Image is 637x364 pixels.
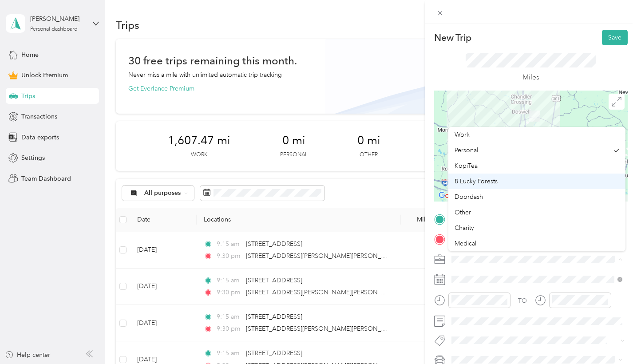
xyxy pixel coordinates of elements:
[455,240,476,247] span: Medical
[455,146,478,154] span: Personal
[455,178,498,185] span: 8 Lucky Forests
[434,32,471,44] p: New Trip
[455,193,483,201] span: Doordash
[436,190,466,202] a: Open this area in Google Maps (opens a new window)
[522,72,539,83] p: Miles
[455,162,478,170] span: KopiTea
[455,209,471,216] span: Other
[602,30,628,45] button: Save
[455,131,470,138] span: Work
[436,190,466,202] img: Google
[518,296,527,305] div: TO
[455,224,474,232] span: Charity
[587,314,637,364] iframe: Everlance-gr Chat Button Frame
